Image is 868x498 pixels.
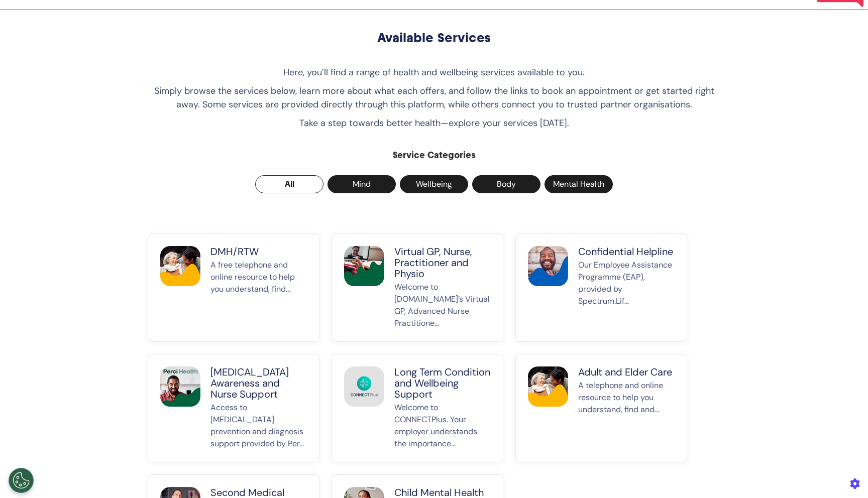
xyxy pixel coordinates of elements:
p: Our Employee Assistance Programme (EAP), provided by Spectrum.Lif... [578,259,675,329]
img: Confidential Helpline [528,246,568,286]
img: DMH/RTW [160,246,200,286]
p: A free telephone and online resource to help you understand, find... [210,259,307,329]
p: A telephone and online resource to help you understand, find and... [578,380,675,450]
button: Open Preferences [9,468,34,493]
p: Access to [MEDICAL_DATA] prevention and diagnosis support provided by Per... [210,402,307,450]
p: [MEDICAL_DATA] Awareness and Nurse Support [210,366,307,400]
p: Take a step towards better health—explore your services [DATE]. [148,116,720,130]
button: Confidential HelplineConfidential HelplineOur Employee Assistance Programme (EAP), provided by Sp... [515,233,687,342]
img: Virtual GP, Nurse, Practitioner and Physio [344,246,384,286]
button: Cancer Awareness and Nurse Support[MEDICAL_DATA] Awareness and Nurse SupportAccess to [MEDICAL_DA... [148,354,319,462]
p: Virtual GP, Nurse, Practitioner and Physio [394,246,491,279]
button: All [255,175,323,193]
p: Confidential Helpline [578,246,675,257]
h2: Service Categories [148,150,720,161]
img: Adult and Elder Care [528,366,568,407]
p: Long Term Condition and Wellbeing Support [394,366,491,400]
p: Adult and Elder Care [578,366,675,378]
p: Welcome to CONNECTPlus. Your employer understands the importance... [394,402,491,450]
button: Body [472,175,540,193]
button: Adult and Elder CareAdult and Elder CareA telephone and online resource to help you understand, f... [515,354,687,462]
p: Here, you’ll find a range of health and wellbeing services available to you. [148,66,720,79]
button: DMH/RTWDMH/RTWA free telephone and online resource to help you understand, find... [148,233,319,342]
p: Welcome to [DOMAIN_NAME]’s Virtual GP, Advanced Nurse Practitione... [394,281,491,329]
h1: Available Services [148,30,720,46]
button: Mental Health [545,175,613,193]
button: Mind [328,175,396,193]
button: Wellbeing [400,175,468,193]
img: Long Term Condition and Wellbeing Support [344,366,384,407]
button: Virtual GP, Nurse, Practitioner and PhysioVirtual GP, Nurse, Practitioner and PhysioWelcome to [D... [332,233,503,342]
img: Cancer Awareness and Nurse Support [160,366,200,407]
p: Simply browse the services below, learn more about what each offers, and follow the links to book... [148,84,720,111]
button: Long Term Condition and Wellbeing SupportLong Term Condition and Wellbeing SupportWelcome to CONN... [332,354,503,462]
p: DMH/RTW [210,246,307,257]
